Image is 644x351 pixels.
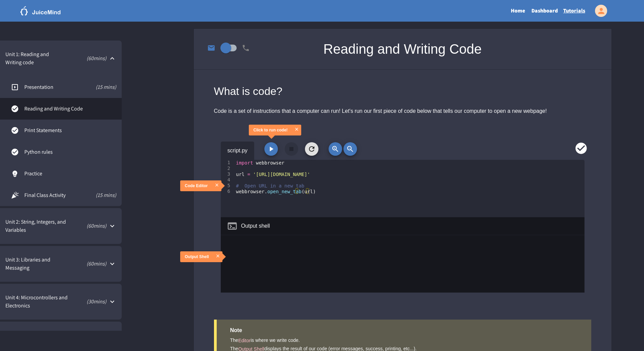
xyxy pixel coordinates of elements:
[24,83,75,91] span: Presentation
[214,106,591,116] div: Code is a set of instructions that a computer can run! Let's run our first piece of code below th...
[185,183,208,189] div: Code Editor
[221,142,255,160] div: script.py
[24,105,116,113] span: Reading and Writing Code
[5,294,70,310] span: Unit 4: Microcontrollers and Electronics
[214,252,222,260] button: close
[73,298,106,306] p: ( 30 mins)
[507,3,529,19] a: Home
[221,166,235,171] div: 2
[221,183,235,189] div: 5
[81,191,117,199] span: (15 mins)
[221,177,235,183] div: 4
[5,50,66,67] span: Unit 1: Reading and Writing code
[68,260,106,268] p: ( 60 mins)
[214,83,591,99] div: What is code?
[24,170,116,178] span: Practice
[292,125,301,133] button: close
[221,171,235,177] div: 3
[5,256,65,272] span: Unit 3: Libraries and Messaging
[24,148,116,156] span: Python rules
[323,29,481,69] div: Reading and Writing Code
[72,222,106,230] p: ( 60 mins)
[213,181,221,189] button: close
[24,191,81,199] span: Final Class Activity
[238,338,251,343] span: Editor
[241,222,270,230] div: Output shell
[560,3,588,19] a: Tutorials
[185,254,209,260] div: Output Shell
[230,326,578,334] div: Note
[20,6,61,16] img: logo
[221,160,235,166] div: 1
[254,128,288,133] div: Click to run code!
[5,218,68,234] span: Unit 2: String, Integers, and Variables
[75,83,117,91] span: (15 mins)
[24,126,116,134] span: Print Statements
[529,3,560,19] a: Dashboard
[69,54,106,62] p: ( 60 mins)
[221,189,235,194] div: 6
[588,3,609,19] div: My Account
